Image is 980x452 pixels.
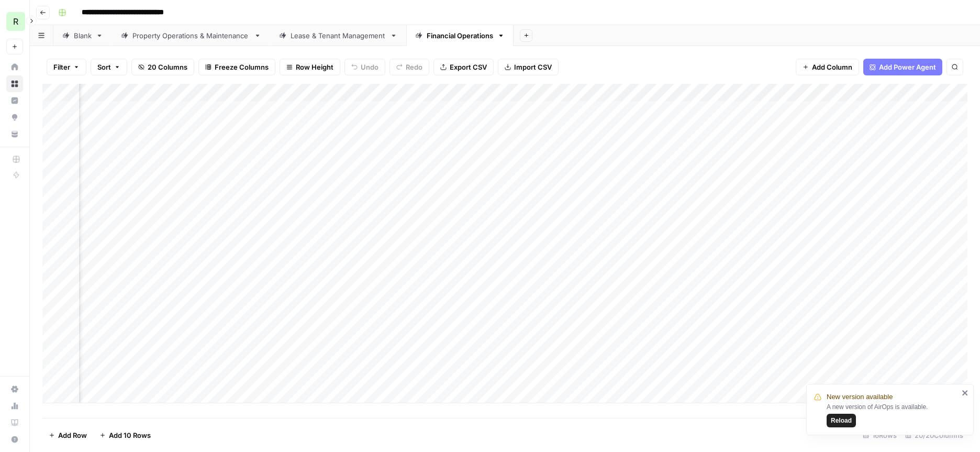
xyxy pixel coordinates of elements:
[514,62,552,72] span: Import CSV
[831,416,852,425] span: Reload
[148,62,187,72] span: 20 Columns
[498,59,559,75] button: Import CSV
[406,62,422,72] span: Redo
[433,59,494,75] button: Export CSV
[6,414,23,431] a: Learning Hub
[901,427,967,444] div: 20/20 Columns
[280,59,340,75] button: Row Height
[47,59,86,75] button: Filter
[132,30,250,41] div: Property Operations & Maintenance
[270,25,406,46] a: Lease & Tenant Management
[859,427,901,444] div: 16 Rows
[13,15,18,28] span: R
[74,30,92,41] div: Blank
[6,109,23,126] a: Opportunities
[827,402,959,427] div: A new version of AirOps is available.
[6,92,23,109] a: Insights
[827,414,856,427] button: Reload
[863,59,942,75] button: Add Power Agent
[6,8,23,35] button: Workspace: Re-Leased
[53,62,70,72] span: Filter
[6,431,23,448] button: Help + Support
[389,59,429,75] button: Redo
[6,126,23,142] a: Your Data
[97,62,111,72] span: Sort
[291,30,386,41] div: Lease & Tenant Management
[42,427,93,444] button: Add Row
[215,62,269,72] span: Freeze Columns
[112,25,270,46] a: Property Operations & Maintenance
[6,398,23,414] a: Usage
[361,62,378,72] span: Undo
[812,62,852,72] span: Add Column
[131,59,194,75] button: 20 Columns
[6,75,23,92] a: Browse
[58,430,87,440] span: Add Row
[109,430,151,440] span: Add 10 Rows
[93,427,157,444] button: Add 10 Rows
[962,389,969,397] button: close
[6,381,23,398] a: Settings
[827,392,893,402] span: New version available
[6,59,23,75] a: Home
[198,59,275,75] button: Freeze Columns
[427,30,493,41] div: Financial Operations
[796,59,859,75] button: Add Column
[53,25,112,46] a: Blank
[406,25,514,46] a: Financial Operations
[91,59,127,75] button: Sort
[450,62,487,72] span: Export CSV
[879,62,936,72] span: Add Power Agent
[344,59,385,75] button: Undo
[296,62,333,72] span: Row Height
